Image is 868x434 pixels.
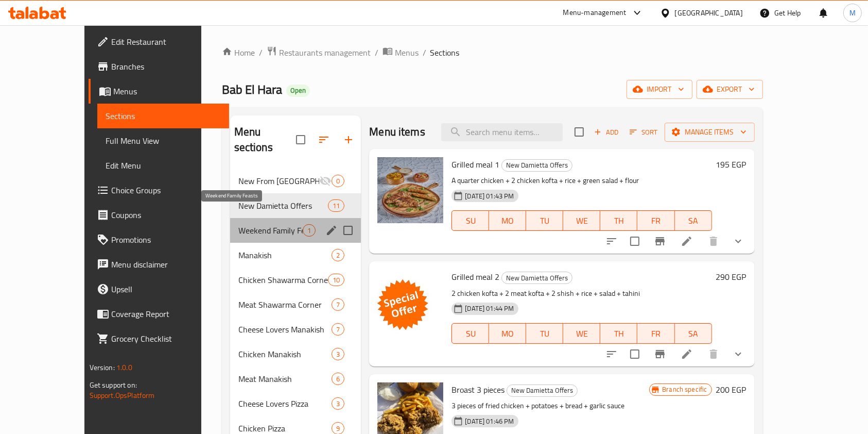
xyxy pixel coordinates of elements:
[593,126,620,138] span: Add
[111,258,221,271] span: Menu disclaimer
[111,60,221,73] span: Branches
[259,46,263,59] li: /
[600,210,637,231] button: TH
[604,326,633,341] span: TH
[106,110,221,122] span: Sections
[97,104,230,128] a: Sections
[230,292,361,317] div: Meat Shawarma Corner7
[452,210,489,231] button: SU
[234,124,297,155] h2: Menu sections
[311,127,336,152] span: Sort sections
[530,213,559,228] span: TU
[97,128,230,153] a: Full Menu View
[530,326,559,341] span: TU
[501,159,572,172] div: New Damietta Offers
[238,175,320,187] div: New From Bab El-Hara
[641,326,670,341] span: FR
[117,361,133,374] span: 1.0.0
[489,323,526,344] button: MO
[106,135,221,147] span: Full Menu View
[332,397,344,410] div: items
[681,348,693,360] a: Edit menu item
[332,251,344,260] span: 2
[111,332,221,345] span: Grocery Checklist
[452,269,499,285] span: Grilled meal 2
[286,85,310,97] div: Open
[111,308,221,320] span: Coverage Report
[697,80,763,99] button: export
[635,83,684,96] span: import
[630,126,658,138] span: Sort
[303,224,316,237] div: items
[230,169,361,193] div: New From [GEOGRAPHIC_DATA]0
[716,157,747,172] h6: 195 EGP
[238,224,303,237] span: Weekend Family Feasts
[89,79,230,104] a: Menus
[230,366,361,391] div: Meat Manakish6
[648,229,672,254] button: Branch-specific-item
[567,326,596,341] span: WE
[489,210,526,231] button: MO
[452,174,711,187] p: A quarter chicken + 2 chicken kofta + rice + green salad + flour
[332,249,344,261] div: items
[624,343,646,365] span: Select to update
[526,323,563,344] button: TU
[89,203,230,227] a: Coupons
[332,348,344,360] div: items
[701,229,726,254] button: delete
[89,277,230,302] a: Upsell
[604,213,633,228] span: TH
[452,157,499,172] span: Grilled meal 1
[423,46,426,59] li: /
[849,7,856,19] span: M
[336,127,361,152] button: Add section
[627,124,661,140] button: Sort
[456,213,485,228] span: SU
[599,229,624,254] button: sort-choices
[238,323,332,336] span: Cheese Lovers Manakish
[563,323,600,344] button: WE
[332,300,344,310] span: 7
[332,399,344,409] span: 3
[563,7,627,19] div: Menu-management
[222,46,763,59] nav: breadcrumb
[332,323,344,336] div: items
[493,326,522,341] span: MO
[526,210,563,231] button: TU
[238,348,332,360] div: Chicken Manakish
[332,325,344,335] span: 7
[111,209,221,221] span: Coupons
[590,124,623,140] span: Add item
[238,249,332,261] div: Manakish
[675,210,712,231] button: SA
[701,342,726,366] button: delete
[679,213,708,228] span: SA
[90,361,115,374] span: Version:
[89,302,230,326] a: Coverage Report
[705,83,755,96] span: export
[461,416,518,426] span: [DATE] 01:46 PM
[493,213,522,228] span: MO
[230,268,361,292] div: Chicken Shawarma Corner10
[222,46,255,59] a: Home
[89,326,230,351] a: Grocery Checklist
[456,326,485,341] span: SU
[665,123,755,142] button: Manage items
[507,385,578,397] div: New Damietta Offers
[111,36,221,48] span: Edit Restaurant
[97,153,230,178] a: Edit Menu
[238,274,328,286] span: Chicken Shawarma Corner
[430,46,460,59] span: Sections
[648,342,672,366] button: Branch-specific-item
[452,382,505,397] span: Broast 3 pieces
[567,213,596,228] span: WE
[324,223,339,238] button: edit
[89,29,230,54] a: Edit Restaurant
[113,85,221,97] span: Menus
[111,233,221,246] span: Promotions
[238,298,332,311] div: Meat Shawarma Corner
[502,159,572,171] span: New Damietta Offers
[377,270,443,336] img: Grilled meal 2
[716,382,747,397] h6: 200 EGP
[441,123,563,141] input: search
